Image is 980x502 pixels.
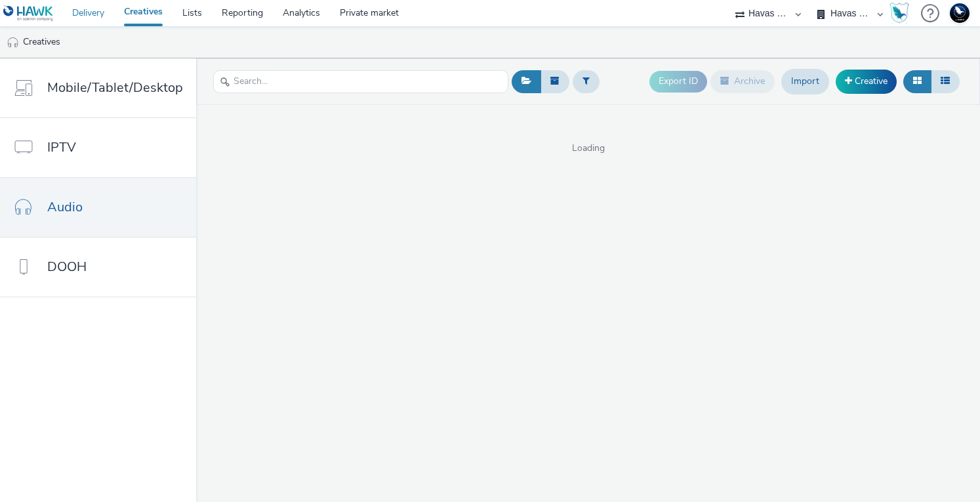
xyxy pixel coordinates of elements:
[47,198,83,217] span: Audio
[931,70,960,93] button: Table
[781,69,829,94] a: Import
[47,138,76,157] span: IPTV
[710,70,775,93] button: Archive
[7,36,20,49] img: audio
[903,70,931,93] button: Grid
[950,3,970,23] img: Support Hawk
[47,257,87,276] span: DOOH
[196,142,980,155] span: Loading
[47,78,183,97] span: Mobile/Tablet/Desktop
[213,70,508,93] input: Search...
[649,71,707,92] button: Export ID
[889,3,909,24] img: Hawk Academy
[889,3,914,24] a: Hawk Academy
[3,5,54,22] img: undefined Logo
[836,70,897,93] a: Creative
